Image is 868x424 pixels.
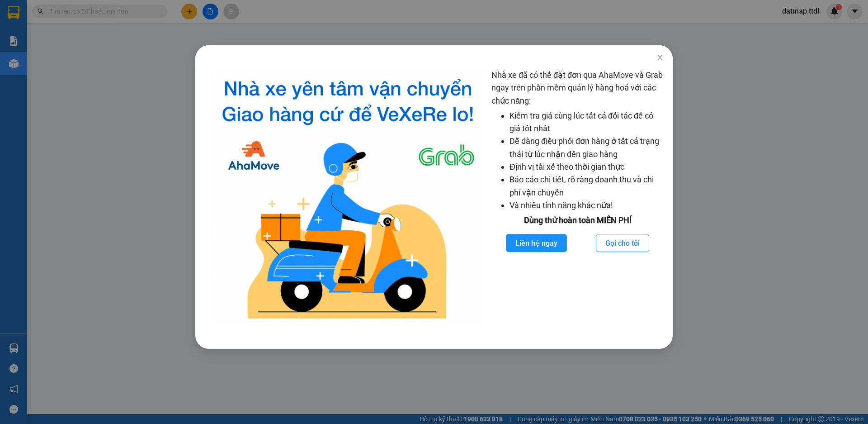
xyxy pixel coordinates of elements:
[491,69,664,326] div: Nhà xe đã có thể đặt đơn qua AhaMove và Grab ngay trên phần mềm quản lý hàng hoá với các chức năng:
[509,199,664,212] li: Và nhiều tính năng khác nữa!
[506,234,567,252] button: Liên hệ ngay
[509,161,664,173] li: Định vị tài xế theo thời gian thực
[509,173,664,199] li: Báo cáo chi tiết, rõ ràng doanh thu và chi phí vận chuyển
[596,234,649,252] button: Gọi cho tôi
[491,214,664,227] div: Dùng thử hoàn toàn MIỄN PHÍ
[605,238,640,249] span: Gọi cho tôi
[656,54,664,61] span: close
[509,110,664,135] li: Kiểm tra giá cùng lúc tất cả đối tác để có giá tốt nhất
[515,238,557,249] span: Liên hệ ngay
[647,45,673,71] button: Close
[509,135,664,161] li: Dễ dàng điều phối đơn hàng ở tất cả trạng thái từ lúc nhận đến giao hàng
[212,69,484,326] img: logo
